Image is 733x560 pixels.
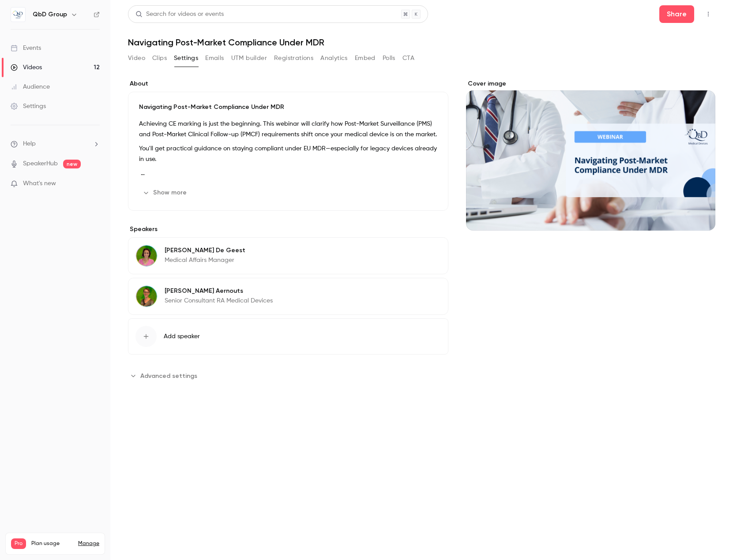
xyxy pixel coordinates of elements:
[152,51,167,65] button: Clips
[128,225,448,234] label: Speakers
[11,44,41,52] div: Events
[320,51,348,65] button: Analytics
[659,5,694,23] button: Share
[128,79,448,88] label: About
[11,538,26,549] span: Pro
[31,540,73,547] span: Plan usage
[165,287,273,295] p: [PERSON_NAME] Aernouts
[136,245,157,266] img: Petra De Geest
[136,286,157,307] img: Caroline Aernouts
[274,51,313,65] button: Registrations
[11,139,100,149] li: help-dropdown-opener
[128,318,448,355] button: Add speaker
[164,332,200,341] span: Add speaker
[139,119,437,140] p: Achieving CE marking is just the beginning. This webinar will clarify how Post-Market Surveillanc...
[139,186,192,200] button: Show more
[466,79,715,231] section: Cover image
[11,82,50,91] div: Audience
[128,37,715,48] h1: Navigating Post-Market Compliance Under MDR
[205,51,224,65] button: Emails
[174,51,198,65] button: Settings
[23,139,36,149] span: Help
[466,79,715,88] label: Cover image
[89,180,100,188] iframe: Noticeable Trigger
[23,179,56,188] span: What's new
[78,540,99,547] a: Manage
[165,256,245,265] p: Medical Affairs Manager
[383,51,395,65] button: Polls
[23,159,58,168] a: SpeakerHub
[135,10,224,19] div: Search for videos or events
[231,51,267,65] button: UTM builder
[11,102,46,111] div: Settings
[128,51,145,65] button: Video
[128,237,448,274] div: Petra De Geest[PERSON_NAME] De GeestMedical Affairs Manager
[140,371,197,381] span: Advanced settings
[128,278,448,315] div: Caroline Aernouts[PERSON_NAME] AernoutsSenior Consultant RA Medical Devices
[11,63,42,72] div: Videos
[165,246,245,255] p: [PERSON_NAME] De Geest
[11,7,25,22] img: QbD Group
[128,369,203,383] button: Advanced settings
[139,103,437,112] p: Navigating Post-Market Compliance Under MDR
[402,51,414,65] button: CTA
[355,51,376,65] button: Embed
[33,10,67,19] h6: QbD Group
[701,7,715,21] button: Top Bar Actions
[63,160,81,168] span: new
[139,143,437,164] p: You'll get practical guidance on staying compliant under EU MDR—especially for legacy devices alr...
[165,296,273,305] p: Senior Consultant RA Medical Devices
[128,369,448,383] section: Advanced settings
